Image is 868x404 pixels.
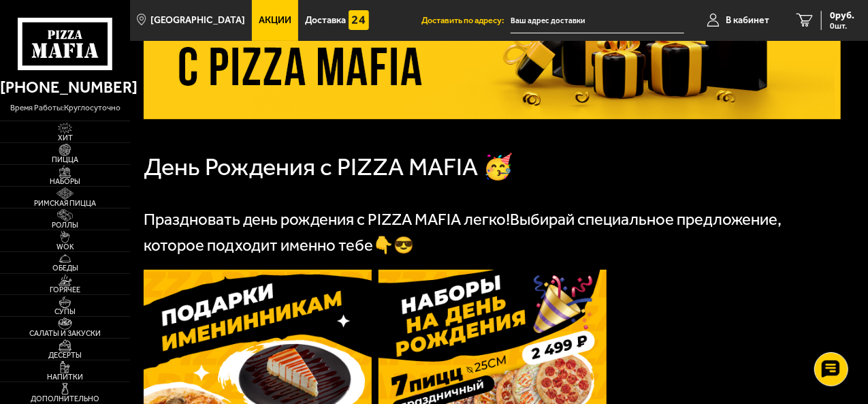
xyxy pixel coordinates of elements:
[830,22,854,30] span: 0 шт.
[511,8,684,33] span: проспект Ветеранов, 120, подъезд 2
[349,10,369,31] img: 15daf4d41897b9f0e9f617042186c801.svg
[144,210,510,229] span: Праздновать день рождения с PIZZA MAFIA легко!
[305,16,346,25] span: Доставка
[259,16,291,25] span: Акции
[151,16,246,25] span: [GEOGRAPHIC_DATA]
[421,16,511,25] span: Доставить по адресу:
[511,8,684,33] input: Ваш адрес доставки
[144,152,513,181] span: День Рождения с PIZZA MAFIA 🥳
[726,16,769,25] span: В кабинет
[830,11,854,20] span: 0 руб.
[144,210,782,255] span: Выбирай специальное предложение, которое подходит именно тебе👇😎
